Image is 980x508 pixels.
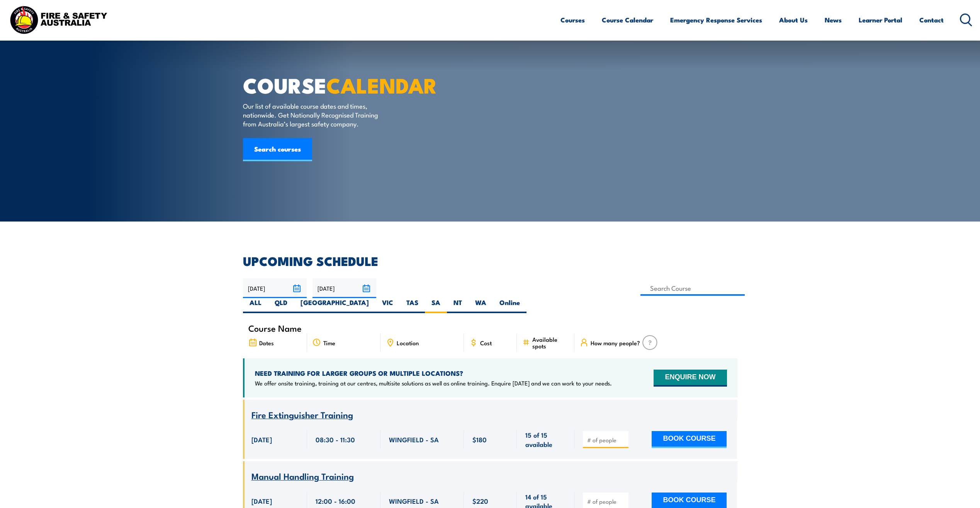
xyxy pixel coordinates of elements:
label: WA [469,298,493,313]
h1: COURSE [243,76,434,94]
h4: NEED TRAINING FOR LARGER GROUPS OR MULTIPLE LOCATIONS? [255,369,612,377]
span: Cost [480,339,492,346]
span: $220 [472,496,488,505]
span: 15 of 15 available [525,430,566,448]
span: Dates [259,339,274,346]
label: VIC [375,298,400,313]
a: News [825,10,842,30]
input: From date [243,278,307,298]
a: About Us [779,10,808,30]
span: Fire Extinguisher Training [251,408,353,421]
input: # of people [587,436,626,444]
a: Emergency Response Services [670,10,762,30]
label: Online [493,298,527,313]
span: How many people? [591,339,640,346]
span: $180 [472,435,487,444]
input: Search Course [640,281,745,296]
label: SA [425,298,447,313]
input: # of people [587,498,626,505]
label: NT [447,298,469,313]
strong: CALENDAR [326,68,437,101]
label: TAS [400,298,425,313]
span: [DATE] [251,496,272,505]
p: Our list of available course dates and times, nationwide. Get Nationally Recognised Training from... [243,101,384,128]
a: Courses [560,10,585,30]
label: QLD [268,298,294,313]
span: 12:00 - 16:00 [316,496,355,505]
span: [DATE] [251,435,272,444]
span: Course Name [248,325,302,331]
a: Learner Portal [859,10,902,30]
span: Time [323,339,335,346]
a: Contact [919,10,944,30]
label: ALL [243,298,268,313]
a: Search courses [243,138,312,161]
a: Fire Extinguisher Training [251,410,353,420]
span: WINGFIELD - SA [389,496,439,505]
p: We offer onsite training, training at our centres, multisite solutions as well as online training... [255,379,612,387]
span: 08:30 - 11:30 [316,435,355,444]
span: Manual Handling Training [251,469,354,482]
a: Course Calendar [602,10,653,30]
label: [GEOGRAPHIC_DATA] [294,298,375,313]
button: ENQUIRE NOW [654,370,727,387]
h2: UPCOMING SCHEDULE [243,255,737,266]
button: BOOK COURSE [652,431,727,448]
input: To date [313,278,376,298]
span: Available spots [532,336,569,349]
span: Location [397,339,419,346]
a: Manual Handling Training [251,472,354,481]
span: WINGFIELD - SA [389,435,439,444]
